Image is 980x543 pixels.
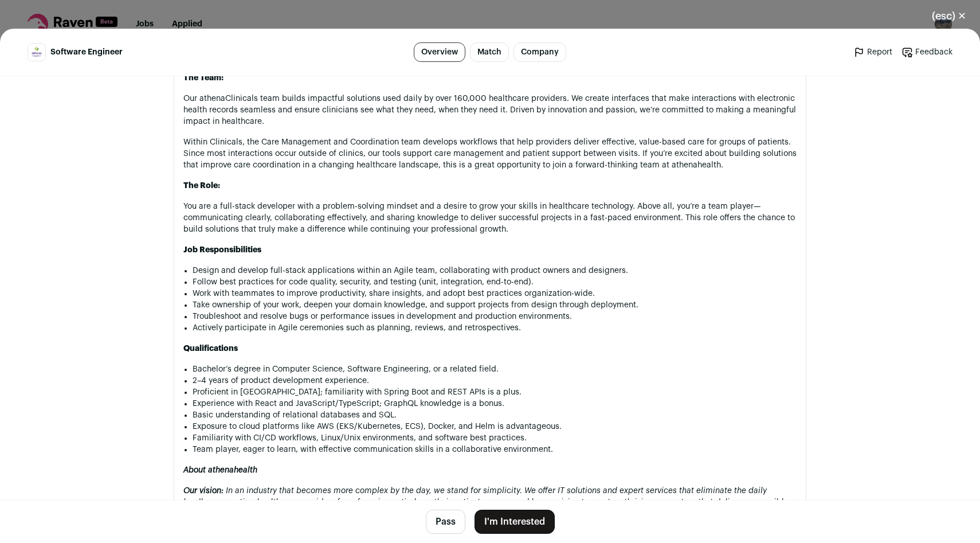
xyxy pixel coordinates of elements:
[470,42,509,62] a: Match
[183,182,220,190] strong: The Role:
[183,93,797,127] p: Our athenaClinicals team builds impactful solutions used daily by over 160,000 healthcare provide...
[28,44,45,61] img: 8bd4c28de447b4b0b0c9fb3afad44bc6e692968c461c2beb758de88650a68401.jpg
[183,74,224,82] strong: The Team:
[193,386,797,398] li: Proficient in [GEOGRAPHIC_DATA]; familiarity with Spring Boot and REST APIs is a plus.
[193,409,797,421] li: Basic understanding of relational databases and SQL.
[414,42,465,62] a: Overview
[193,432,797,444] li: Familiarity with CI/CD workflows, Linux/Unix environments, and software best practices.
[901,46,952,58] a: Feedback
[183,487,224,495] em: Our vision:
[193,364,797,375] li: Bachelor’s degree in Computer Science, Software Engineering, or a related field.
[853,46,892,58] a: Report
[475,510,555,534] button: I'm Interested
[193,322,797,334] li: Actively participate in Agile ceremonies such as planning, reviews, and retrospectives.
[426,510,465,534] button: Pass
[193,375,797,386] li: 2–4 years of product development experience.
[183,246,261,254] strong: Job Responsibilities
[193,444,797,455] li: Team player, eager to learn, with effective communication skills in a collaborative environment.
[50,46,123,58] span: Software Engineer
[183,466,257,474] em: About athenahealth
[193,288,797,299] li: Work with teammates to improve productivity, share insights, and adopt best practices organizatio...
[193,276,797,288] li: Follow best practices for code quality, security, and testing (unit, integration, end-to-end).
[183,345,238,353] strong: Qualifications
[183,136,797,171] p: Within Clinicals, the Care Management and Coordination team develops workflows that help provider...
[183,487,790,518] em: In an industry that becomes more complex by the day, we stand for simplicity. We offer IT solutio...
[193,398,797,409] li: Experience with React and JavaScript/TypeScript; GraphQL knowledge is a bonus.
[193,311,797,322] li: Troubleshoot and resolve bugs or performance issues in development and production environments.
[193,299,797,311] li: Take ownership of your work, deepen your domain knowledge, and support projects from design throu...
[193,421,797,432] li: Exposure to cloud platforms like AWS (EKS/Kubernetes, ECS), Docker, and Helm is advantageous.
[193,265,797,276] li: Design and develop full-stack applications within an Agile team, collaborating with product owner...
[513,42,566,62] a: Company
[918,3,980,29] button: Close modal
[183,201,797,235] p: You are a full-stack developer with a problem-solving mindset and a desire to grow your skills in...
